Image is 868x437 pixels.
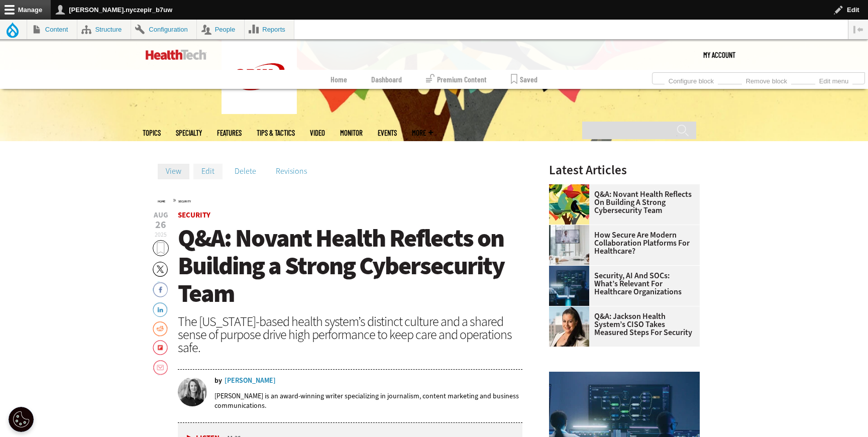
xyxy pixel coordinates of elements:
[143,129,161,137] span: Topics
[178,377,207,406] img: Amy Burroughs
[848,20,868,39] button: Vertical orientation
[178,210,210,220] a: Security
[225,377,276,384] a: [PERSON_NAME]
[549,231,694,255] a: How Secure Are Modern Collaboration Platforms for Healthcare?
[227,164,264,179] a: Delete
[549,184,589,225] img: abstract illustration of a tree
[214,391,522,410] p: [PERSON_NAME] is an award-winning writer specializing in journalism, content marketing and busine...
[217,129,242,137] a: Features
[310,129,325,137] a: Video
[549,225,589,265] img: care team speaks with physician over conference call
[27,20,77,39] a: Content
[371,70,402,89] a: Dashboard
[549,184,594,192] a: abstract illustration of a tree
[268,164,315,179] a: Revisions
[178,222,504,310] span: Q&A: Novant Health Reflects on Building a Strong Cybersecurity Team
[549,225,594,233] a: care team speaks with physician over conference call
[511,70,537,89] a: Saved
[245,20,294,39] a: Reports
[158,196,522,204] div: »
[178,199,191,203] a: Security
[742,74,791,85] a: Remove block
[257,129,295,137] a: Tips & Tactics
[426,70,487,89] a: Premium Content
[9,407,34,432] button: Open Preferences
[665,74,718,85] a: Configure block
[549,272,694,296] a: Security, AI and SOCs: What’s Relevant for Healthcare Organizations
[146,50,206,60] img: Home
[153,220,169,230] span: 26
[549,266,594,274] a: security team in high-tech computer room
[77,20,131,39] a: Structure
[549,164,700,176] h3: Latest Articles
[549,190,694,214] a: Q&A: Novant Health Reflects on Building a Strong Cybersecurity Team
[703,40,735,70] div: User menu
[158,199,165,203] a: Home
[549,312,694,337] a: Q&A: Jackson Health System’s CISO Takes Measured Steps for Security
[193,164,223,179] a: Edit
[214,377,222,384] span: by
[222,40,297,114] img: Home
[549,266,589,306] img: security team in high-tech computer room
[222,106,297,117] a: CDW
[197,20,244,39] a: People
[549,306,594,314] a: Connie Barrera
[155,231,167,239] span: 2025
[340,129,363,137] a: MonITor
[153,211,169,219] span: Aug
[178,315,522,354] div: The [US_STATE]-based health system’s distinct culture and a shared sense of purpose drive high pe...
[158,164,189,179] a: View
[9,407,34,432] div: Cookie Settings
[703,40,735,70] a: My Account
[176,129,202,137] span: Specialty
[549,306,589,347] img: Connie Barrera
[331,70,347,89] a: Home
[815,74,852,85] a: Edit menu
[378,129,397,137] a: Events
[131,20,196,39] a: Configuration
[412,129,433,137] span: More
